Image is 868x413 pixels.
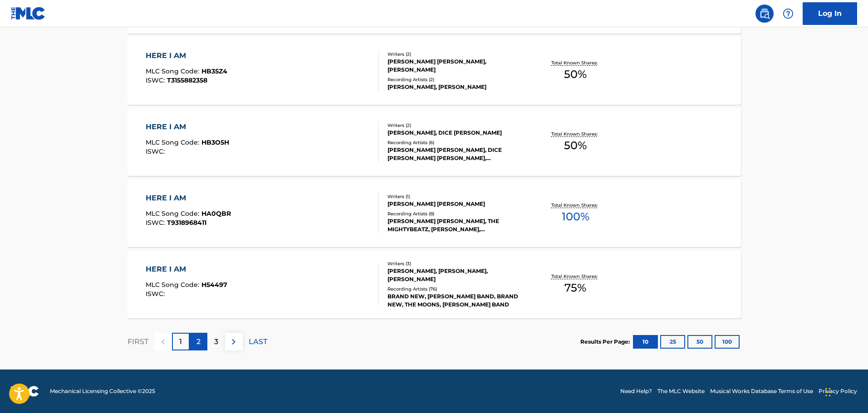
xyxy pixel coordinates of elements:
img: MLC Logo [11,7,46,20]
span: ISWC : [146,290,167,298]
p: Total Known Shares: [551,202,600,209]
div: [PERSON_NAME] [PERSON_NAME], [PERSON_NAME] [387,58,525,74]
span: MLC Song Code : [146,281,201,289]
span: ISWC : [146,76,167,84]
a: Log In [803,2,857,25]
img: right [228,336,239,347]
span: 75 % [564,280,586,296]
a: Musical Works Database Terms of Use [710,387,813,395]
div: HERE I AM [146,50,227,61]
div: HERE I AM [146,264,227,275]
p: Total Known Shares: [551,273,600,280]
div: Writers ( 1 ) [387,193,525,200]
div: [PERSON_NAME], DICE [PERSON_NAME] [387,129,525,137]
div: Writers ( 3 ) [387,260,525,267]
img: logo [11,386,39,397]
a: Need Help? [620,387,652,395]
div: [PERSON_NAME] [PERSON_NAME] [387,200,525,208]
p: 1 [179,336,182,347]
div: HERE I AM [146,121,229,132]
div: Recording Artists ( 76 ) [387,286,525,292]
p: Results Per Page: [580,338,632,346]
span: T3155882358 [167,76,207,84]
span: T9318968411 [167,219,206,227]
div: Writers ( 2 ) [387,51,525,58]
button: 10 [633,335,658,349]
a: The MLC Website [657,387,705,395]
a: HERE I AMMLC Song Code:H54497ISWC:Writers (3)[PERSON_NAME], [PERSON_NAME], [PERSON_NAME]Recording... [128,250,741,318]
span: HB35Z4 [201,67,227,75]
a: HERE I AMMLC Song Code:HB35Z4ISWC:T3155882358Writers (2)[PERSON_NAME] [PERSON_NAME], [PERSON_NAME... [128,37,741,105]
a: Public Search [755,5,774,23]
span: MLC Song Code : [146,209,201,218]
div: Recording Artists ( 6 ) [387,139,525,146]
a: HERE I AMMLC Song Code:HA0QBRISWC:T9318968411Writers (1)[PERSON_NAME] [PERSON_NAME]Recording Arti... [128,179,741,247]
span: Mechanical Licensing Collective © 2025 [50,387,155,395]
iframe: Chat Widget [823,369,868,413]
p: FIRST [128,336,148,347]
span: 50 % [564,137,587,154]
p: Total Known Shares: [551,131,600,137]
div: [PERSON_NAME], [PERSON_NAME] [387,83,525,91]
div: [PERSON_NAME] [PERSON_NAME], THE MIGHTYBEATZ, [PERSON_NAME], [PERSON_NAME] [PERSON_NAME], [PERSON... [387,217,525,233]
span: ISWC : [146,219,167,227]
div: [PERSON_NAME] [PERSON_NAME], DICE [PERSON_NAME] [PERSON_NAME], [PERSON_NAME] [PERSON_NAME] [PERSO... [387,146,525,162]
button: 50 [687,335,712,349]
div: BRAND NEW, [PERSON_NAME] BAND, BRAND NEW, THE MOONS, [PERSON_NAME] BAND [387,292,525,309]
span: HA0QBR [201,209,231,218]
img: search [759,8,770,19]
span: HB3O5H [201,138,229,146]
span: MLC Song Code : [146,67,201,75]
a: HERE I AMMLC Song Code:HB3O5HISWC:Writers (2)[PERSON_NAME], DICE [PERSON_NAME]Recording Artists (... [128,108,741,176]
span: 100 % [562,209,589,225]
div: HERE I AM [146,193,231,204]
span: H54497 [201,281,227,289]
button: 25 [660,335,685,349]
div: [PERSON_NAME], [PERSON_NAME], [PERSON_NAME] [387,267,525,283]
div: Recording Artists ( 2 ) [387,76,525,83]
img: help [783,8,794,19]
span: ISWC : [146,147,167,155]
p: 3 [214,336,218,347]
a: Privacy Policy [819,387,857,395]
div: Help [779,5,797,23]
p: 2 [196,336,201,347]
div: Drag [825,379,831,406]
button: 100 [715,335,740,349]
span: 50 % [564,66,587,83]
div: Recording Artists ( 8 ) [387,210,525,217]
div: Writers ( 2 ) [387,122,525,129]
span: MLC Song Code : [146,138,201,146]
p: LAST [249,336,267,347]
p: Total Known Shares: [551,59,600,66]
